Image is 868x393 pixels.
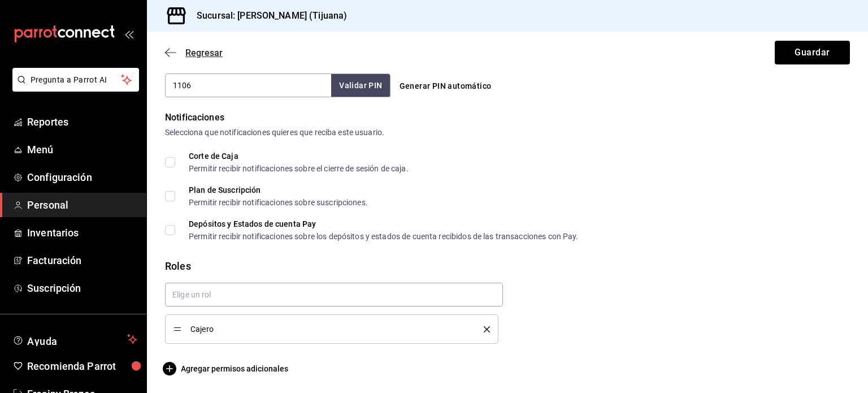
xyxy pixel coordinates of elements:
button: Pregunta a Parrot AI [12,68,139,92]
span: Configuración [27,170,137,185]
div: Permitir recibir notificaciones sobre el cierre de sesión de caja. [189,165,409,172]
span: Pregunta a Parrot AI [31,74,121,86]
div: Corte de Caja [189,152,409,160]
span: Suscripción [27,280,137,296]
div: Permitir recibir notificaciones sobre suscripciones. [189,198,368,206]
span: Personal [27,197,137,213]
span: Reportes [27,114,137,129]
div: Plan de Suscripción [189,186,368,194]
input: Elige un rol [165,283,503,306]
span: Recomienda Parrot [27,359,137,374]
div: Permitir recibir notificaciones sobre los depósitos y estados de cuenta recibidos de las transacc... [189,232,579,240]
span: Regresar [185,47,223,58]
button: delete [476,326,490,332]
input: 3 a 6 dígitos [165,74,331,97]
span: Facturación [27,253,137,268]
div: Depósitos y Estados de cuenta Pay [189,220,579,228]
div: Notificaciones [165,111,850,124]
span: Ayuda [27,332,123,346]
button: open_drawer_menu [124,29,133,38]
span: Cajero [190,325,467,333]
span: Menú [27,142,137,157]
button: Generar PIN automático [395,76,496,97]
a: Pregunta a Parrot AI [8,82,139,94]
div: Roles [165,258,850,274]
button: Guardar [775,41,850,64]
h3: Sucursal: [PERSON_NAME] (Tijuana) [188,9,347,23]
span: Inventarios [27,225,137,240]
div: Selecciona que notificaciones quieres que reciba este usuario. [165,127,850,139]
button: Agregar permisos adicionales [165,362,288,375]
button: Validar PIN [331,74,390,97]
button: Regresar [165,47,223,58]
